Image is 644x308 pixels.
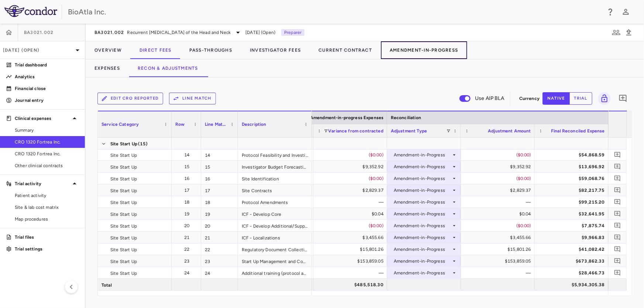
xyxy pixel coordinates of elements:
[613,268,623,278] button: Add comment
[86,59,129,77] button: Expenses
[110,256,137,267] span: Site Start Up
[613,209,623,219] button: Add comment
[320,255,383,267] div: $153,859.05
[614,222,621,229] svg: Add comment
[201,243,238,255] div: 22
[4,5,57,17] img: logo-full-SnFGN8VE.png
[15,204,79,211] span: Site & lab cost matrix
[551,128,605,134] span: Final Reconciled Expense
[468,173,531,184] div: ($0.00)
[24,30,54,35] span: BA3021.002
[475,94,504,103] span: Use AIP BLA
[201,196,238,208] div: 18
[238,149,312,160] div: Protocol Feasibility and Investigator Outreach
[175,122,185,127] span: Row
[281,29,304,36] p: Preparer
[613,162,623,172] button: Add comment
[201,173,238,184] div: 16
[543,92,570,105] button: native
[101,122,139,127] span: Service Category
[15,97,79,104] p: Journal entry
[394,232,451,243] div: Amendment-in-Progress
[613,185,623,195] button: Add comment
[110,161,137,173] span: Site Start Up
[614,151,621,158] svg: Add comment
[178,173,197,184] div: 16
[15,62,79,68] p: Trial dashboard
[541,149,605,161] div: $54,868.59
[614,210,621,217] svg: Add comment
[201,184,238,196] div: 17
[238,232,312,243] div: ICF - Localizations
[519,95,540,102] p: Currency
[541,243,605,255] div: $41,082.42
[320,149,383,161] div: ($0.00)
[320,267,383,279] div: —
[178,255,197,267] div: 23
[541,232,605,243] div: $9,966.83
[394,220,451,232] div: Amendment-in-Progress
[613,197,623,207] button: Add comment
[617,92,629,105] button: Add comment
[468,149,531,161] div: ($0.00)
[178,149,197,161] div: 14
[541,196,605,208] div: $99,215.20
[394,255,451,267] div: Amendment-in-Progress
[201,161,238,172] div: 15
[15,192,79,199] span: Patient activity
[201,267,238,278] div: 24
[320,232,383,243] div: $3,455.66
[178,267,197,279] div: 24
[238,173,312,184] div: Site Identification
[613,173,623,183] button: Add comment
[613,221,623,231] button: Add comment
[238,208,312,219] div: ICF - Develop Core
[101,279,112,291] span: Total
[3,47,73,53] p: [DATE] (Open)
[178,243,197,255] div: 22
[15,216,79,222] span: Map procedures
[468,208,531,220] div: $0.04
[178,184,197,196] div: 17
[110,197,137,208] span: Site Start Up
[15,246,79,252] p: Trial settings
[131,41,180,59] button: Direct Fees
[15,115,70,122] p: Clinical expenses
[394,149,451,161] div: Amendment-in-Progress
[180,41,241,59] button: Pass-Throughs
[613,232,623,242] button: Add comment
[110,138,137,150] span: Site Start Up
[110,232,137,244] span: Site Start Up
[394,267,451,279] div: Amendment-in-Progress
[201,208,238,219] div: 19
[110,244,137,256] span: Site Start Up
[613,244,623,254] button: Add comment
[310,41,381,59] button: Current Contract
[320,184,383,196] div: $2,829.37
[394,184,451,196] div: Amendment-in-Progress
[15,127,79,134] span: Summary
[242,122,266,127] span: Description
[541,279,605,291] div: $5,934,305.38
[129,59,207,77] button: Recon & Adjustments
[394,243,451,255] div: Amendment-in-Progress
[614,246,621,253] svg: Add comment
[394,161,451,173] div: Amendment-in-Progress
[178,232,197,243] div: 21
[110,267,137,279] span: Site Start Up
[310,115,384,120] span: Amendment-in-progress Expenses
[614,257,621,264] svg: Add comment
[328,128,383,134] span: Variance from contracted
[320,279,383,291] div: $485,518.30
[595,92,611,105] span: Lock grid
[110,149,137,161] span: Site Start Up
[110,173,137,185] span: Site Start Up
[238,255,312,267] div: Start Up Management and Coordination
[245,29,275,36] span: [DATE] (Open)
[394,208,451,220] div: Amendment-in-Progress
[394,173,451,184] div: Amendment-in-Progress
[15,73,79,80] p: Analytics
[15,180,70,187] p: Trial activity
[238,161,312,172] div: Investigator Budget Forecasting
[110,208,137,220] span: Site Start Up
